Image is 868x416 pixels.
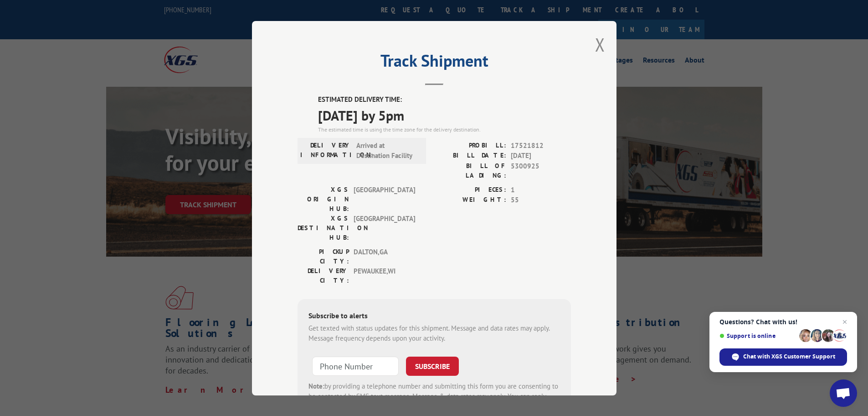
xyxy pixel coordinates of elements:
div: The estimated time is using the time zone for the delivery destination. [318,125,571,133]
label: BILL OF LADING: [434,161,506,180]
span: [GEOGRAPHIC_DATA] [354,213,415,242]
span: Support is online [719,332,796,339]
span: 55 [511,195,571,205]
div: Open chat [830,379,857,407]
label: WEIGHT: [434,195,506,205]
span: [GEOGRAPHIC_DATA] [354,184,415,213]
h2: Track Shipment [298,54,571,72]
span: 17521812 [511,140,571,151]
div: Chat with XGS Customer Support [719,348,847,366]
label: DELIVERY CITY: [298,266,349,285]
label: DELIVERY INFORMATION: [300,140,352,161]
strong: Note: [308,381,324,390]
span: 1 [511,184,571,195]
span: Questions? Chat with us! [719,318,847,326]
label: PIECES: [434,184,506,195]
div: Subscribe to alerts [308,310,560,323]
span: [DATE] by 5pm [318,105,571,125]
span: Arrived at Destination Facility [356,140,418,161]
label: XGS ORIGIN HUB: [298,184,349,213]
button: SUBSCRIBE [406,356,459,375]
label: XGS DESTINATION HUB: [298,213,349,242]
label: PICKUP CITY: [298,247,349,266]
span: 5300925 [511,161,571,180]
span: PEWAUKEE , WI [354,266,415,285]
button: Close modal [595,32,605,57]
span: Chat with XGS Customer Support [743,353,835,361]
div: by providing a telephone number and submitting this form you are consenting to be contacted by SM... [308,381,560,412]
label: BILL DATE: [434,151,506,161]
span: [DATE] [511,151,571,161]
span: DALTON , GA [354,247,415,266]
label: ESTIMATED DELIVERY TIME: [318,95,571,105]
span: Close chat [839,316,850,327]
label: PROBILL: [434,140,506,151]
input: Phone Number [312,356,399,375]
div: Get texted with status updates for this shipment. Message and data rates may apply. Message frequ... [308,323,560,343]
